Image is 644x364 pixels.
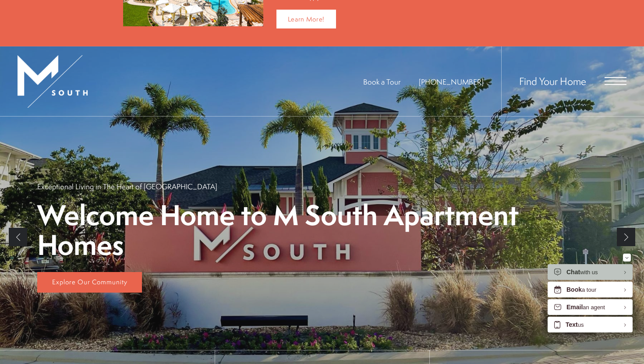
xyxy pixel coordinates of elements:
span: [PHONE_NUMBER] [419,77,484,87]
p: Welcome Home to M South Apartment Homes [37,200,607,260]
span: Explore Our Community [52,277,127,286]
p: Exceptional Living in The Heart of [GEOGRAPHIC_DATA] [37,181,217,191]
button: Open Menu [605,77,626,85]
a: Next [617,228,635,246]
a: Find Your Home [519,74,586,88]
img: MSouth [18,55,88,108]
a: Explore Our Community [37,272,142,293]
a: Previous [9,228,27,246]
a: Call Us at 813-570-8014 [419,77,484,87]
a: Learn More! [276,10,336,28]
a: Book a Tour [363,77,400,87]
